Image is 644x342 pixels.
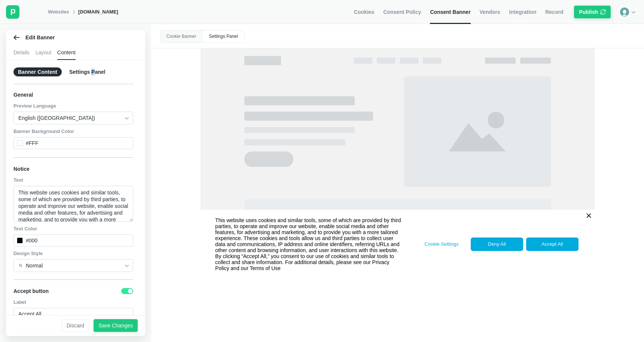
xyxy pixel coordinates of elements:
[354,9,374,15] span: Cookies
[48,9,69,15] a: Websites
[579,9,598,15] div: Publish
[545,9,563,15] span: Record
[57,45,76,60] div: Content
[480,9,500,15] span: Vendors
[13,226,133,232] div: Text Color
[509,9,536,15] span: Integration
[67,322,84,329] div: Discard
[383,9,421,15] span: Consent Policy
[13,166,30,172] div: Notice
[13,91,33,98] div: General
[13,288,49,294] div: Accept button
[430,9,470,15] span: Consent Banner
[26,140,38,146] div: #fff
[13,299,133,306] div: Label
[415,237,468,251] button: Cookie Settings
[202,30,244,42] div: Settings Panel
[124,263,130,269] img: updownarrow
[215,213,402,276] p: This website uses cookies and similar tools, some of which are provided by third parties, to oper...
[526,237,579,251] button: Accept All
[25,34,112,41] span: Edit Banner
[471,237,523,251] button: Deny All
[574,6,611,18] button: Publishicon
[13,45,30,60] div: Details
[65,67,110,76] div: Settings Panel
[13,186,133,222] textarea: This website uses cookies and similar tools, some of which are provided by third parties, to oper...
[13,177,133,184] div: Text
[13,67,62,76] div: Banner Content
[26,237,37,244] div: #000
[13,103,56,109] span: Preview Language
[600,9,606,15] img: icon
[572,4,613,20] div: Sync to publish banner changes to your website.
[78,9,118,15] div: [DOMAIN_NAME]
[36,45,51,60] div: Layout
[98,322,133,329] div: Save Changes
[201,48,595,279] img: Placeholderimage.png
[62,319,89,332] button: Discard
[161,30,202,42] div: Cookie Banner
[124,115,130,121] img: updownarrow
[94,319,138,332] button: Save Changes
[13,128,133,135] div: Banner Background Color
[13,251,43,256] span: Design Style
